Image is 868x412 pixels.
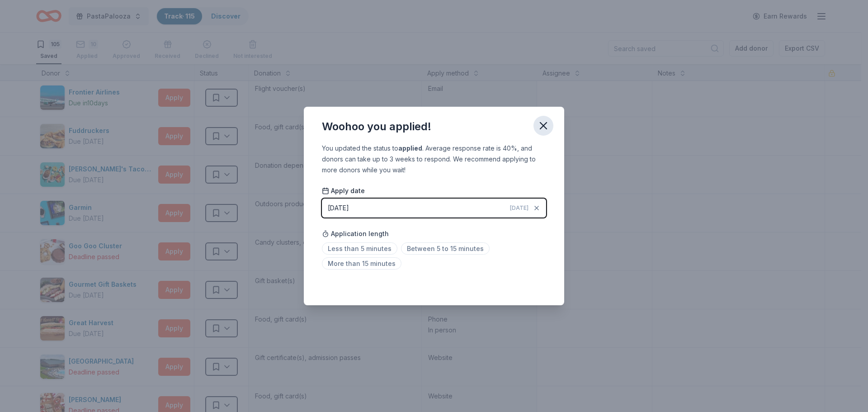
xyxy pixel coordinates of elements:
[322,186,365,195] span: Apply date
[322,199,546,218] button: [DATE][DATE]
[328,203,349,213] div: [DATE]
[398,144,422,152] b: applied
[510,204,528,212] span: [DATE]
[322,242,397,255] span: Less than 5 minutes
[322,228,389,239] span: Application length
[401,242,490,255] span: Between 5 to 15 minutes
[322,257,401,270] span: More than 15 minutes
[322,143,546,175] div: You updated the status to . Average response rate is 40%, and donors can take up to 3 weeks to re...
[322,119,431,134] div: Woohoo you applied!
